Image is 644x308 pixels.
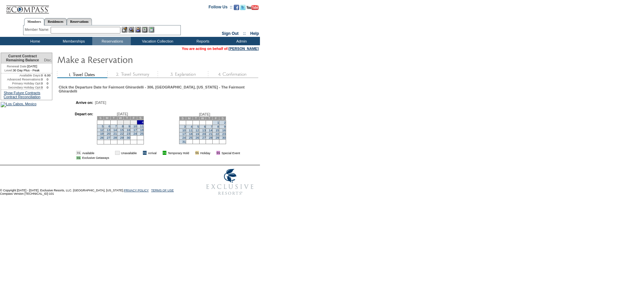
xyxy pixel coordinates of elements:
a: Reservations [67,18,92,25]
td: 01 [216,151,220,155]
a: Subscribe to our YouTube Channel [247,7,259,11]
span: :: [243,31,246,36]
a: 17 [182,132,185,136]
a: 23 [127,132,130,135]
a: 3 [184,125,186,128]
td: Memberships [54,37,92,45]
td: 1 [117,120,124,124]
td: T [193,116,199,120]
a: 6 [108,125,110,128]
a: 19 [196,132,199,136]
a: 11 [189,129,192,132]
img: Exclusive Resorts [200,165,260,199]
td: 0 [43,85,52,89]
a: 26 [100,136,103,139]
a: 19 [100,132,103,135]
a: 29 [120,136,123,139]
td: Reservations [92,37,131,45]
img: b_edit.gif [122,27,127,33]
td: Arrive on: [62,101,93,105]
td: T [124,116,130,120]
a: TERMS OF USE [151,189,174,192]
td: Admin [221,37,260,45]
a: 6 [204,125,206,128]
span: You are acting on behalf of: [182,47,259,51]
a: 7 [115,125,117,128]
td: 2 [124,120,130,124]
td: Advanced Reservations: [1,77,41,81]
td: Special Event [221,151,240,155]
a: 27 [107,136,110,139]
a: 29 [216,136,219,139]
a: Follow us on Twitter [240,7,246,11]
a: 2 [224,121,226,124]
a: [PERSON_NAME] [229,47,259,51]
a: 31 [182,140,185,143]
td: W [117,116,124,120]
td: Primary Holiday Opt: [1,81,41,85]
span: Disc. [44,58,52,62]
td: 01 [76,151,80,155]
a: 12 [196,129,199,132]
img: i.gif [212,151,215,155]
img: Impersonate [135,27,141,33]
a: 17 [133,128,137,132]
td: S [179,116,186,120]
td: [DATE] [1,64,43,68]
a: 20 [107,132,110,135]
td: 6.00 [43,73,52,77]
td: 0 [43,81,52,85]
a: 11 [140,125,144,128]
td: 4 [137,120,144,124]
td: 30 Day Plus - Peak [1,68,43,73]
a: Show Future Contracts [4,91,40,95]
span: [DATE] [199,112,210,116]
td: Available Days: [1,73,41,77]
img: i.gif [138,151,142,155]
td: W [199,116,206,120]
a: 22 [120,132,123,135]
td: T [206,116,213,120]
td: S [137,116,144,120]
a: 20 [202,132,206,136]
a: 18 [140,128,144,132]
div: Member Name: [25,27,51,33]
a: 13 [107,128,110,132]
img: step4_state1.gif [208,71,258,78]
td: Arrival [148,151,157,155]
a: Help [250,31,259,36]
td: 01 [143,151,147,155]
td: 01 [163,151,166,155]
td: M [186,116,193,120]
a: 1 [217,121,219,124]
td: Secondary Holiday Opt: [1,85,41,89]
a: 25 [140,132,144,135]
img: Reservations [142,27,148,33]
td: Depart on: [62,112,93,146]
td: Holiday [200,151,210,155]
a: 15 [216,129,219,132]
a: 8 [122,125,123,128]
td: 0 [41,81,43,85]
a: 10 [133,125,137,128]
a: 14 [113,128,117,132]
td: F [130,116,137,120]
a: Contract Reconciliation [4,95,41,99]
a: 22 [216,132,219,136]
a: Become our fan on Facebook [234,7,239,11]
a: 15 [120,128,123,132]
a: Members [24,18,45,25]
td: Available [82,151,109,155]
a: Residences [44,18,67,25]
td: Vacation Collection [131,37,183,45]
img: i.gif [191,151,194,155]
td: Follow Us :: [209,4,232,12]
a: 9 [224,125,226,128]
a: 24 [133,132,137,135]
td: Exclusive Getaways [82,156,109,160]
a: 18 [189,132,192,136]
a: 13 [202,129,206,132]
a: 10 [182,129,185,132]
td: S [219,116,226,120]
td: F [213,116,219,120]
